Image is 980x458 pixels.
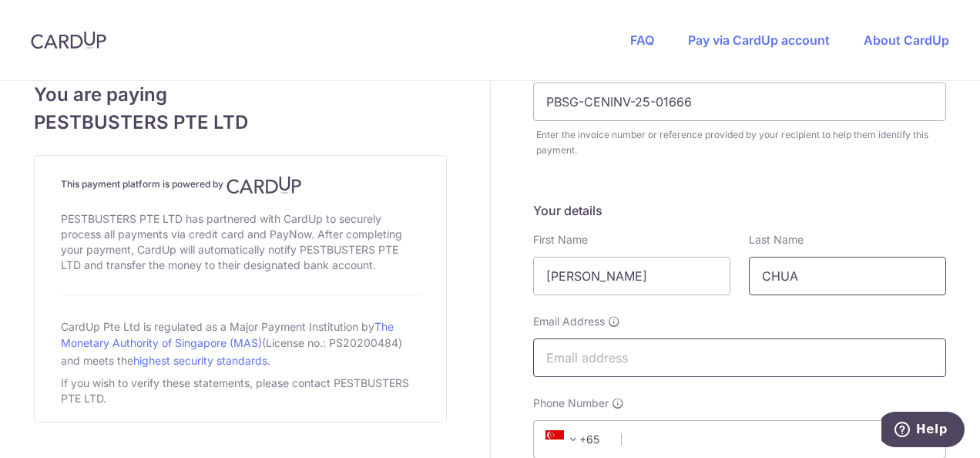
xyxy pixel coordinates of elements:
[881,412,965,450] iframe: Opens a widget where you can find more information
[533,396,609,411] span: Phone Number
[34,81,447,109] span: You are paying
[31,31,106,49] img: CardUp
[749,257,946,295] input: Last name
[227,176,302,194] img: CardUp
[688,32,830,48] a: Pay via CardUp account
[545,430,582,449] span: +65
[864,32,949,48] a: About CardUp
[536,127,946,158] div: Enter the invoice number or reference provided by your recipient to help them identify this payment.
[533,257,730,295] input: First name
[533,232,588,248] label: First Name
[630,32,654,48] a: FAQ
[61,372,420,409] div: If you wish to verify these statements, please contact PESTBUSTERS PTE LTD.
[533,314,605,329] span: Email Address
[533,338,946,377] input: Email address
[541,430,610,449] span: +65
[34,109,447,136] span: PESTBUSTERS PTE LTD
[61,208,420,276] div: PESTBUSTERS PTE LTD has partnered with CardUp to securely process all payments via credit card an...
[61,314,420,372] div: CardUp Pte Ltd is regulated as a Major Payment Institution by (License no.: PS20200484) and meets...
[533,201,946,220] h5: Your details
[61,176,420,194] h4: This payment platform is powered by
[133,354,267,367] a: highest security standards
[749,232,804,248] label: Last Name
